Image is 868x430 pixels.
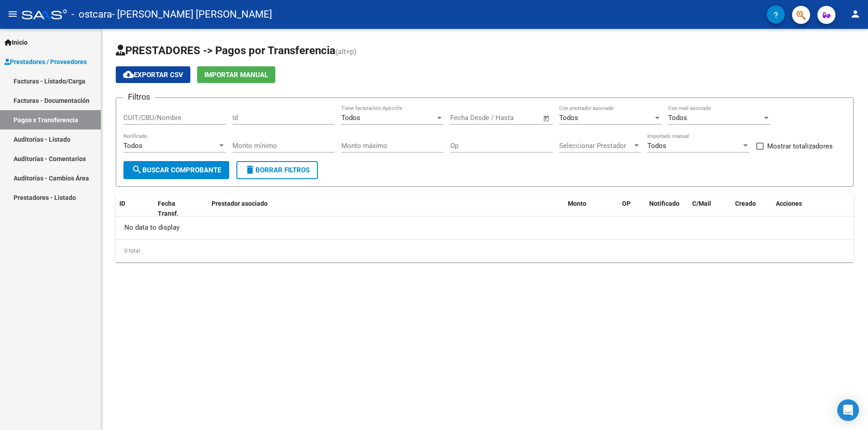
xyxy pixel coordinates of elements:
[559,142,632,150] span: Seleccionar Prestador
[116,194,154,224] datatable-header-cell: ID
[71,5,112,24] span: - ostcara
[646,194,689,224] datatable-header-cell: Notificado
[450,114,487,122] input: Fecha inicio
[208,194,564,224] datatable-header-cell: Prestador asociado
[618,194,646,224] datatable-header-cell: OP
[204,71,268,79] span: Importar Manual
[123,69,134,80] mat-icon: cloud_download
[5,57,87,67] span: Prestadores / Proveedores
[559,114,578,122] span: Todos
[564,194,618,224] datatable-header-cell: Monto
[668,114,687,122] span: Todos
[341,114,360,122] span: Todos
[123,142,142,150] span: Todos
[245,164,255,175] mat-icon: delete
[119,200,125,207] span: ID
[123,71,183,79] span: Exportar CSV
[495,114,539,122] input: Fecha fin
[776,200,802,207] span: Acciones
[116,66,190,83] button: Exportar CSV
[735,200,756,207] span: Creado
[649,200,679,207] span: Notificado
[542,113,552,124] button: Open calendar
[335,47,357,56] span: (alt+p)
[112,5,272,24] span: - [PERSON_NAME] [PERSON_NAME]
[158,200,179,217] span: Fecha Transf.
[689,194,731,224] datatable-header-cell: C/Mail
[116,240,854,262] div: 0 total
[622,200,631,207] span: OP
[767,141,833,152] span: Mostrar totalizadores
[245,166,310,174] span: Borrar Filtros
[731,194,772,224] datatable-header-cell: Creado
[568,200,586,207] span: Monto
[5,37,28,47] span: Inicio
[123,161,229,179] button: Buscar Comprobante
[837,399,859,421] div: Open Intercom Messenger
[123,91,155,103] h3: Filtros
[132,166,221,174] span: Buscar Comprobante
[647,142,666,150] span: Todos
[692,200,711,207] span: C/Mail
[850,9,861,19] mat-icon: person
[7,9,18,19] mat-icon: menu
[772,194,854,224] datatable-header-cell: Acciones
[212,200,268,207] span: Prestador asociado
[132,164,142,175] mat-icon: search
[197,66,275,83] button: Importar Manual
[236,161,318,179] button: Borrar Filtros
[154,194,195,224] datatable-header-cell: Fecha Transf.
[116,217,854,239] div: No data to display
[116,44,335,57] span: PRESTADORES -> Pagos por Transferencia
